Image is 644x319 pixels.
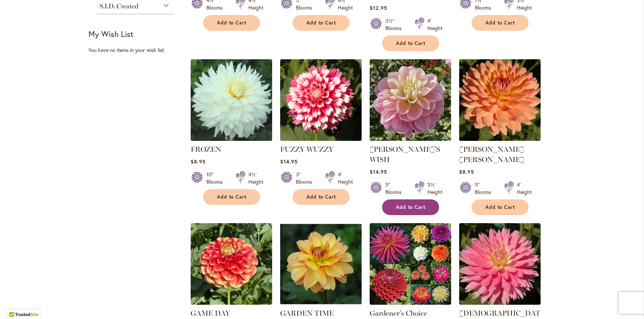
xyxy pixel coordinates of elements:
span: $14.95 [370,168,387,175]
a: GAME DAY [191,299,272,306]
a: [PERSON_NAME]'S WISH [370,145,440,164]
div: 4' Height [338,171,353,185]
strong: My Wish List [88,29,133,39]
button: Add to Cart [472,199,529,215]
a: GARDEN TIME [280,299,362,306]
div: 4' Height [427,17,442,32]
img: GABRIELLE MARIE [459,59,541,141]
img: GARDEN TIME [280,223,362,305]
span: Add to Cart [217,20,247,26]
span: S.I.D. Created [99,2,138,10]
div: 10" Blooms [206,171,227,185]
div: 4' Height [517,181,532,196]
button: Add to Cart [203,15,260,31]
a: Gardener's Choice Collection [370,299,451,306]
a: FROZEN [191,145,221,154]
span: Add to Cart [306,20,336,26]
button: Add to Cart [203,189,260,205]
span: $8.95 [459,168,474,175]
img: Frozen [191,59,272,141]
a: GAME DAY [191,309,230,318]
div: 5" Blooms [385,181,406,196]
span: $14.95 [280,158,298,165]
img: Gardener's Choice Collection [370,223,451,305]
a: GARDEN TIME [280,309,334,318]
div: 4½' Height [248,171,263,185]
img: GAME DAY [191,223,272,305]
a: FUZZY WUZZY [280,145,334,154]
a: Gabbie's Wish [370,135,451,142]
img: FUZZY WUZZY [280,59,362,141]
a: Frozen [191,135,272,142]
button: Add to Cart [472,15,529,31]
span: Add to Cart [217,194,247,200]
button: Add to Cart [293,189,350,205]
a: GAY PRINCESS [459,299,541,306]
button: Add to Cart [382,35,439,51]
div: 3" Blooms [296,171,316,185]
div: 3½" Blooms [385,17,406,32]
div: 5½' Height [427,181,442,196]
span: Add to Cart [396,204,426,210]
div: You have no items in your wish list. [88,46,186,54]
a: [PERSON_NAME] [PERSON_NAME] [459,145,524,164]
img: Gabbie's Wish [370,59,451,141]
a: GABRIELLE MARIE [459,135,541,142]
button: Add to Cart [382,199,439,215]
span: Add to Cart [306,194,336,200]
iframe: Launch Accessibility Center [5,293,26,314]
span: Add to Cart [485,204,515,210]
span: $12.95 [370,4,387,11]
span: Add to Cart [396,40,426,46]
a: FUZZY WUZZY [280,135,362,142]
span: $8.95 [191,158,206,165]
span: Add to Cart [485,20,515,26]
button: Add to Cart [293,15,350,31]
div: 5" Blooms [475,181,495,196]
img: GAY PRINCESS [459,223,541,305]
